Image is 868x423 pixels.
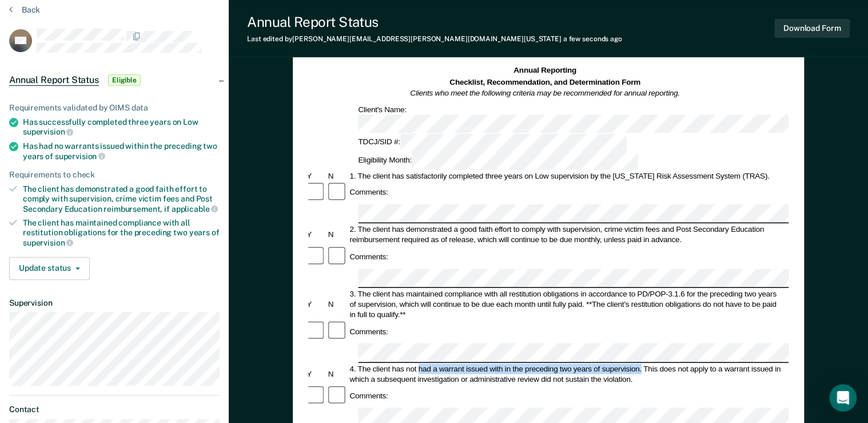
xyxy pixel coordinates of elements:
div: Annual Report Status [247,14,622,30]
dt: Supervision [9,298,220,308]
div: Y [305,369,327,379]
div: The client has demonstrated a good faith effort to comply with supervision, crime victim fees and... [23,184,220,214]
div: Y [305,299,327,309]
div: Eligibility Month: [356,152,640,170]
div: Last edited by [PERSON_NAME][EMAIL_ADDRESS][PERSON_NAME][DOMAIN_NAME][US_STATE] [247,35,622,43]
button: Back [9,5,40,15]
span: supervision [23,238,73,247]
div: Comments: [348,187,389,197]
div: N [326,369,348,379]
span: supervision [23,127,73,136]
div: Comments: [348,252,389,262]
div: N [326,299,348,309]
div: Comments: [348,326,389,337]
div: 1. The client has satisfactorily completed three years on Low supervision by the [US_STATE] Risk ... [348,171,785,181]
div: N [326,230,348,240]
div: TDCJ/SID #: [356,133,628,152]
div: Has successfully completed three years on Low [23,117,220,137]
span: a few seconds ago [563,35,622,43]
strong: Annual Reporting [513,66,576,74]
span: applicable [172,204,218,214]
div: 2. The client has demonstrated a good faith effort to comply with supervision, crime victim fees ... [348,224,785,245]
button: Download Form [774,19,850,38]
div: Requirements to check [9,170,220,180]
dt: Contact [9,405,220,414]
div: N [326,171,348,181]
div: Y [305,230,327,240]
div: 4. The client has not had a warrant issued with in the preceding two years of supervision. This d... [348,363,785,384]
span: supervision [55,152,105,161]
div: Open Intercom Messenger [829,384,857,412]
span: Annual Report Status [9,74,99,86]
em: Clients who meet the following criteria may be recommended for annual reporting. [410,89,680,97]
strong: Checklist, Recommendation, and Determination Form [449,77,640,86]
div: 3. The client has maintained compliance with all restitution obligations in accordance to PD/POP-... [348,288,785,319]
div: Y [305,171,327,181]
button: Update status [9,257,90,280]
div: Has had no warrants issued within the preceding two years of [23,141,220,161]
span: Eligible [108,74,141,86]
div: The client has maintained compliance with all restitution obligations for the preceding two years of [23,218,220,247]
div: Comments: [348,391,389,401]
div: Requirements validated by OIMS data [9,103,220,113]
